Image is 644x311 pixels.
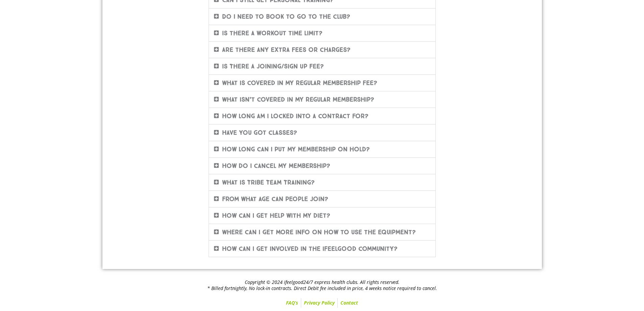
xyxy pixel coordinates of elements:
div: Do I need to book to go to the club? [209,8,435,25]
a: How can I get help with my diet? [222,212,330,219]
a: Where can I get more info on how to use the equipment? [222,228,416,236]
a: How long can I put my membership on hold? [222,146,370,153]
a: What is Tribe Team Training? [222,179,315,186]
a: Have you got classes? [222,129,297,136]
div: Is There A Joining/Sign Up Fee? [209,58,435,74]
a: Is there a workout time limit? [222,29,323,37]
a: Contact [338,298,361,308]
h2: Copyright © 2024 ifeelgood24/7 express health clubs. All rights reserved. * Billed fortnightly, N... [106,279,539,291]
a: Privacy Policy [301,298,337,308]
div: How can I get involved in the ifeelgood community? [209,241,435,257]
a: How do I cancel my membership? [222,162,330,170]
div: Have you got classes? [209,125,435,141]
a: FAQ’s [283,298,301,308]
nav: Menu [106,298,539,308]
a: From what age can people join? [222,195,328,203]
div: What is Tribe Team Training? [209,174,435,191]
div: Is there a workout time limit? [209,25,435,41]
div: How long am I locked into a contract for? [209,108,435,124]
a: How can I get involved in the ifeelgood community? [222,245,398,252]
div: How long can I put my membership on hold? [209,141,435,157]
a: Are there any extra fees or charges? [222,46,351,53]
a: What isn’t covered in my regular membership? [222,96,374,103]
div: What is covered in my regular membership fee? [209,75,435,91]
a: Is There A Joining/Sign Up Fee? [222,63,324,70]
a: Do I need to book to go to the club? [222,13,350,20]
div: Where can I get more info on how to use the equipment? [209,224,435,240]
div: How can I get help with my diet? [209,207,435,224]
div: From what age can people join? [209,191,435,207]
div: Are there any extra fees or charges? [209,42,435,58]
a: How long am I locked into a contract for? [222,112,368,120]
div: What isn’t covered in my regular membership? [209,91,435,108]
div: How do I cancel my membership? [209,158,435,174]
a: What is covered in my regular membership fee? [222,79,377,87]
